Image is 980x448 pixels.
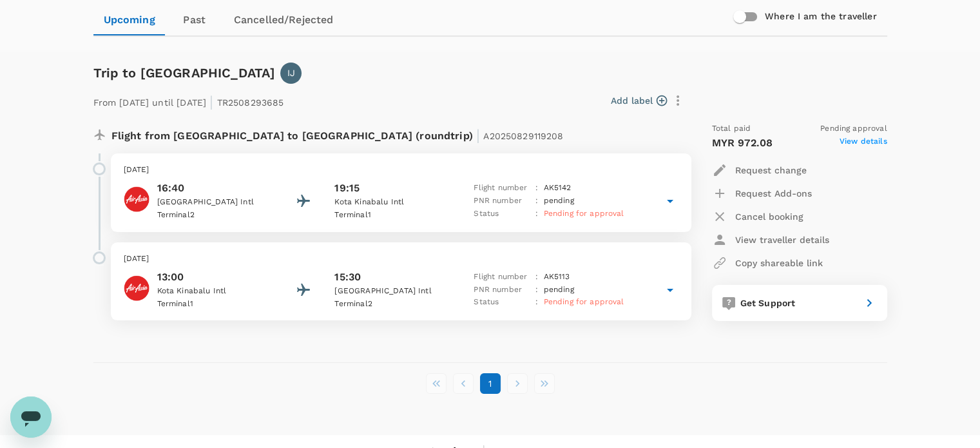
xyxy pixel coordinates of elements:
[735,164,807,177] p: Request change
[712,135,773,151] p: MYR 972.08
[712,228,829,251] button: View traveller details
[124,186,149,212] img: AirAsia
[544,284,574,297] p: pending
[334,180,360,196] p: 19:15
[712,182,812,205] button: Request Add-ons
[712,205,803,228] button: Cancel booking
[334,209,450,222] p: Terminal 1
[334,285,450,298] p: [GEOGRAPHIC_DATA] Intl
[287,66,295,79] p: IJ
[735,233,829,246] p: View traveller details
[765,10,877,24] h6: Where I am the traveller
[712,159,807,182] button: Request change
[535,296,538,309] p: :
[166,5,224,35] a: Past
[124,164,678,177] p: [DATE]
[474,296,530,309] p: Status
[474,195,530,208] p: PNR number
[93,5,166,35] a: Upcoming
[544,297,624,306] span: Pending for approval
[740,298,796,308] span: Get Support
[712,251,823,275] button: Copy shareable link
[474,284,530,297] p: PNR number
[93,89,284,112] p: From [DATE] until [DATE] TR2508293685
[535,182,538,195] p: :
[93,63,276,83] h6: Trip to [GEOGRAPHIC_DATA]
[157,196,273,209] p: [GEOGRAPHIC_DATA] Intl
[480,373,501,394] button: page 1
[334,196,450,209] p: Kota Kinabalu Intl
[224,5,344,35] a: Cancelled/Rejected
[735,257,823,269] p: Copy shareable link
[535,271,538,284] p: :
[544,271,570,284] p: AK 5113
[474,271,530,284] p: Flight number
[544,195,574,208] p: pending
[157,285,273,298] p: Kota Kinabalu Intl
[157,269,273,285] p: 13:00
[712,122,751,135] span: Total paid
[124,253,678,266] p: [DATE]
[735,187,812,200] p: Request Add-ons
[334,298,450,311] p: Terminal 2
[535,284,538,297] p: :
[157,209,273,222] p: Terminal 2
[474,208,530,220] p: Status
[535,208,538,220] p: :
[334,269,361,285] p: 15:30
[483,131,563,141] span: A20250829119208
[111,122,564,146] p: Flight from [GEOGRAPHIC_DATA] to [GEOGRAPHIC_DATA] (roundtrip)
[476,126,480,144] span: |
[124,275,149,301] img: AirAsia
[840,135,887,151] span: View details
[535,195,538,208] p: :
[474,182,530,195] p: Flight number
[611,94,667,107] button: Add label
[157,180,273,196] p: 16:40
[423,373,558,394] nav: pagination navigation
[209,93,213,111] span: |
[544,182,572,195] p: AK 5142
[157,298,273,311] p: Terminal 1
[820,122,887,135] span: Pending approval
[544,209,624,218] span: Pending for approval
[10,396,52,438] iframe: Button to launch messaging window
[735,210,803,223] p: Cancel booking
